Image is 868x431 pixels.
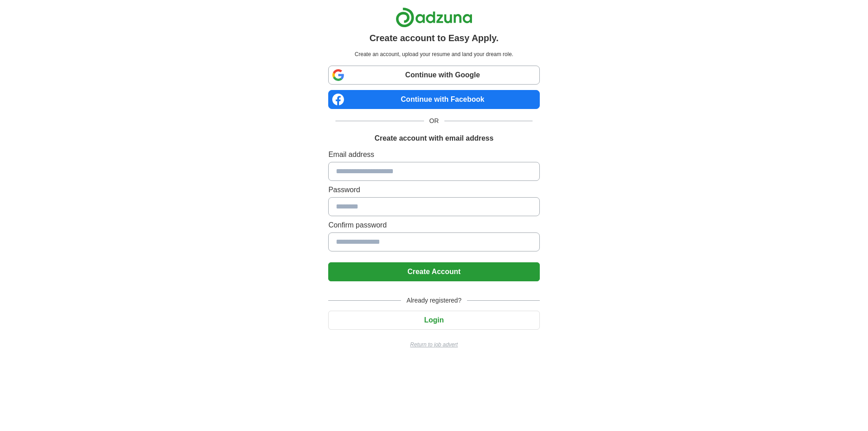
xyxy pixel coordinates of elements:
[328,341,539,349] a: Return to job advert
[328,90,539,109] a: Continue with Facebook
[396,7,472,28] img: Adzuna logo
[328,185,539,195] label: Password
[330,50,538,58] p: Create an account, upload your resume and land your dream role.
[328,149,539,160] label: Email address
[374,133,493,144] h1: Create account with email address
[328,316,539,324] a: Login
[328,311,539,330] button: Login
[424,116,444,126] span: OR
[369,31,499,45] h1: Create account to Easy Apply.
[328,66,539,85] a: Continue with Google
[328,220,539,231] label: Confirm password
[401,296,467,305] span: Already registered?
[328,262,539,281] button: Create Account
